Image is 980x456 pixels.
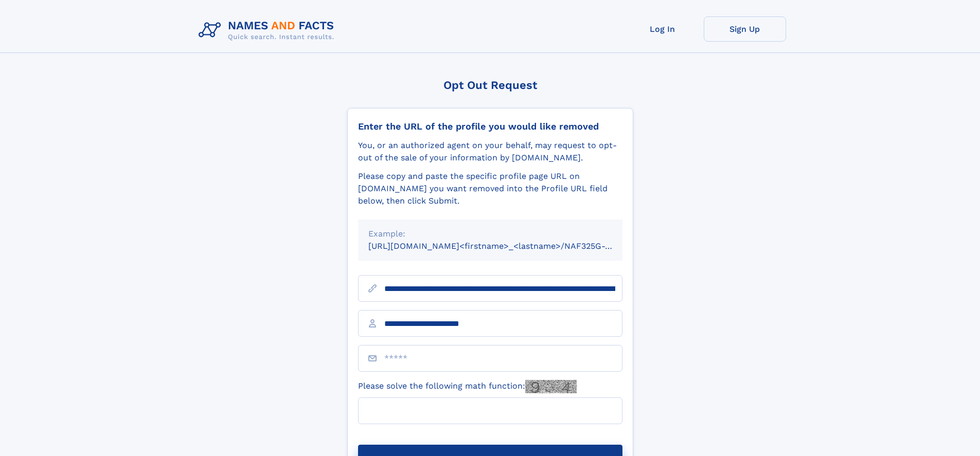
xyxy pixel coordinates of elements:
[704,16,786,42] a: Sign Up
[358,170,622,207] div: Please copy and paste the specific profile page URL on [DOMAIN_NAME] you want removed into the Pr...
[358,139,622,164] div: You, or an authorized agent on your behalf, may request to opt-out of the sale of your informatio...
[194,16,343,44] img: Logo Names and Facts
[368,228,612,240] div: Example:
[347,79,633,92] div: Opt Out Request
[621,16,704,42] a: Log In
[358,380,577,393] label: Please solve the following math function:
[358,121,622,132] div: Enter the URL of the profile you would like removed
[368,241,642,251] small: [URL][DOMAIN_NAME]<firstname>_<lastname>/NAF325G-xxxxxxxx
